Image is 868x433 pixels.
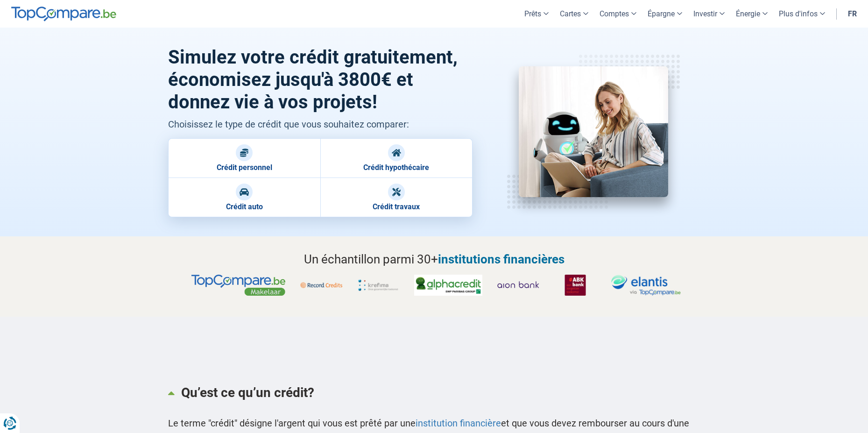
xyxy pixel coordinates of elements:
[168,376,700,409] a: Qu’est ce qu’un crédit?
[320,177,473,217] a: Crédit travaux Crédit travaux
[11,7,116,21] img: TopCompare
[300,275,342,296] img: Record Credits
[554,275,596,296] img: ABK Bank
[168,138,320,177] a: Crédit personnel Crédit personnel
[392,148,401,157] img: Crédit hypothécaire
[240,148,249,157] img: Crédit personnel
[168,250,700,268] h2: Un échantillon parmi 30+
[240,187,249,197] img: Crédit auto
[168,117,473,131] p: Choisissez le type de crédit que vous souhaitez comparer:
[191,275,285,296] img: TopCompare, makelaars partner voor jouw krediet
[611,275,681,296] img: Elantis via TopCompare
[416,418,501,429] a: institution financière
[392,187,401,197] img: Crédit travaux
[519,66,668,197] img: crédit consommation
[168,46,473,114] h1: Simulez votre crédit gratuitement, économisez jusqu'à 3800€ et donnez vie à vos projets!
[438,252,565,266] span: institutions financières
[168,177,320,217] a: Crédit auto Crédit auto
[414,275,482,296] img: Alphacredit
[320,138,473,177] a: Crédit hypothécaire Crédit hypothécaire
[497,275,539,296] img: Aion Bank
[357,275,399,296] img: Krefima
